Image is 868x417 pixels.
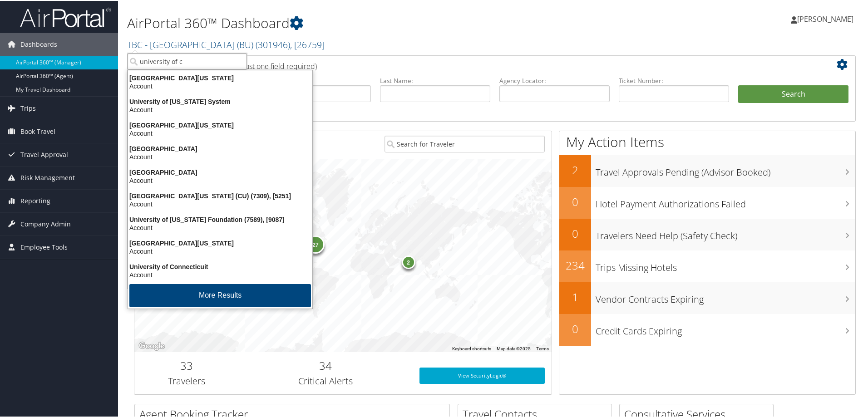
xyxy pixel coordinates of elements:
a: 2Travel Approvals Pending (Advisor Booked) [559,154,855,186]
div: Account [123,246,318,255]
h2: 2 [559,162,591,177]
span: Map data ©2025 [497,345,531,350]
h2: 0 [559,193,591,209]
h3: Travelers [141,374,232,387]
span: Book Travel [20,119,55,142]
a: 0Credit Cards Expiring [559,313,855,345]
label: Agency Locator: [499,75,610,84]
input: Search for Traveler [385,135,545,152]
div: Account [123,270,318,278]
div: University of Connecticuit [123,262,318,270]
h2: 33 [141,357,232,373]
div: 2 [401,255,415,268]
h2: 0 [559,225,591,240]
button: More Results [129,283,311,306]
span: (at least one field required) [230,60,317,70]
a: 1Vendor Contracts Expiring [559,281,855,313]
div: University of [US_STATE] Foundation (7589), [9087] [123,215,318,223]
div: [GEOGRAPHIC_DATA][US_STATE] (CU) (7309), [5251] [123,191,318,199]
span: [PERSON_NAME] [797,13,853,23]
span: Company Admin [20,212,71,235]
a: Terms (opens in new tab) [536,345,549,350]
label: Ticket Number: [619,75,729,84]
span: Trips [20,96,36,119]
h3: Vendor Contracts Expiring [596,288,855,305]
div: [GEOGRAPHIC_DATA][US_STATE] [123,238,318,246]
h3: Critical Alerts [246,374,406,387]
h1: My Action Items [559,132,855,151]
span: Employee Tools [20,235,68,258]
div: Account [123,176,318,184]
span: ( 301946 ) [256,38,290,50]
h3: Credit Cards Expiring [596,319,855,337]
button: Keyboard shortcuts [452,345,491,351]
span: , [ 26759 ] [290,38,325,50]
label: First Name: [261,75,371,84]
a: [PERSON_NAME] [791,5,863,32]
a: 0Travelers Need Help (Safety Check) [559,218,855,250]
a: TBC - [GEOGRAPHIC_DATA] (BU) [127,38,325,50]
span: Travel Approval [20,142,68,165]
h3: Hotel Payment Authorizations Failed [596,192,855,210]
a: 234Trips Missing Hotels [559,250,855,281]
div: University of [US_STATE] System [123,97,318,105]
span: Reporting [20,189,50,211]
div: 27 [306,235,325,253]
h3: Travel Approvals Pending (Advisor Booked) [596,161,855,178]
label: Last Name: [380,75,490,84]
span: Dashboards [20,32,57,55]
span: Risk Management [20,166,75,188]
img: airportal-logo.png [20,6,111,27]
input: Search Accounts [128,52,247,69]
h2: 234 [559,257,591,272]
div: Account [123,128,318,137]
h2: 1 [559,289,591,304]
div: [GEOGRAPHIC_DATA] [123,144,318,152]
div: Account [123,152,318,160]
h3: Trips Missing Hotels [596,256,855,273]
div: Account [123,105,318,113]
div: [GEOGRAPHIC_DATA][US_STATE] [123,73,318,81]
div: [GEOGRAPHIC_DATA][US_STATE] [123,120,318,128]
button: Search [738,84,848,103]
div: Account [123,199,318,207]
h3: Travelers Need Help (Safety Check) [596,224,855,241]
a: View SecurityLogic® [419,367,545,383]
div: Account [123,223,318,231]
h2: 0 [559,320,591,336]
h2: 34 [246,357,406,373]
a: 0Hotel Payment Authorizations Failed [559,186,855,218]
div: Account [123,81,318,89]
div: [GEOGRAPHIC_DATA] [123,167,318,176]
h1: AirPortal 360™ Dashboard [127,13,617,32]
img: Google [137,339,167,351]
a: Open this area in Google Maps (opens a new window) [137,339,167,351]
h2: Airtinerary Lookup [141,56,789,72]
